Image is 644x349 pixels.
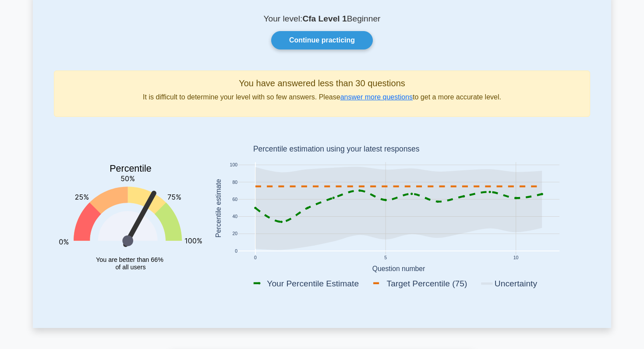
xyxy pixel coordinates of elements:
text: 40 [232,215,237,219]
text: Percentile estimation using your latest responses [253,145,420,154]
text: 10 [513,256,519,261]
p: It is difficult to determine your level with so few answers. Please to get a more accurate level. [61,92,583,102]
b: Cfa Level 1 [302,14,347,23]
p: Your level: Beginner [54,14,590,24]
text: 20 [232,232,237,236]
text: 100 [230,163,238,168]
h5: You have answered less than 30 questions [61,78,583,88]
tspan: You are better than 66% [96,256,163,263]
text: 0 [254,256,257,261]
text: Percentile estimate [215,179,222,238]
a: answer more questions [340,93,413,101]
text: 60 [232,197,237,202]
text: Percentile [110,164,152,174]
a: Continue practicing [271,31,373,49]
tspan: of all users [115,264,145,271]
text: Question number [372,265,425,272]
text: 80 [232,180,237,185]
text: 0 [235,249,237,254]
text: 5 [384,256,387,261]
